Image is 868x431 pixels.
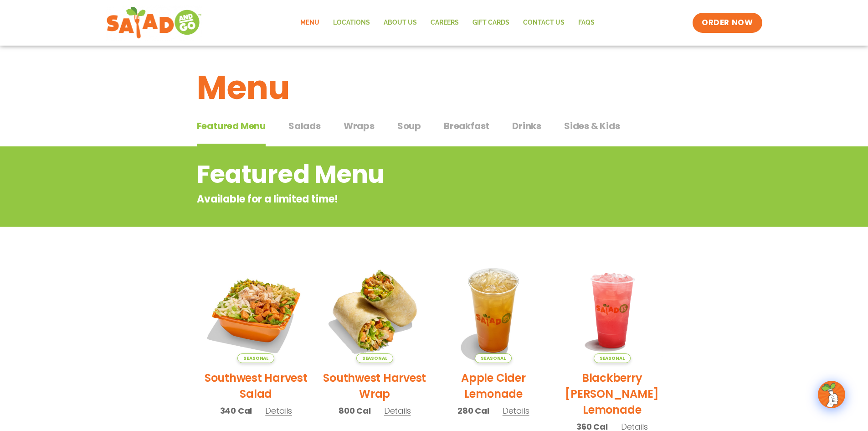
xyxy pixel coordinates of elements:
[293,12,326,33] a: Menu
[397,119,421,133] span: Soup
[204,370,309,402] h2: Southwest Harvest Salad
[356,353,393,363] span: Seasonal
[466,12,516,33] a: GIFT CARDS
[512,119,541,133] span: Drinks
[288,119,321,133] span: Salads
[197,63,672,112] h1: Menu
[197,156,598,193] h2: Featured Menu
[594,353,631,363] span: Seasonal
[197,192,598,207] p: Available for a limited time!
[503,405,529,416] span: Details
[702,17,753,28] span: ORDER NOW
[384,405,411,416] span: Details
[693,13,762,33] a: ORDER NOW
[819,382,844,407] img: wpChatIcon
[457,405,489,417] span: 280 Cal
[564,119,620,133] span: Sides & Kids
[475,353,512,363] span: Seasonal
[560,370,665,418] h2: Blackberry [PERSON_NAME] Lemonade
[444,119,489,133] span: Breakfast
[293,12,601,33] nav: Menu
[197,119,266,133] span: Featured Menu
[204,258,309,363] img: Product photo for Southwest Harvest Salad
[571,12,601,33] a: FAQs
[344,119,375,133] span: Wraps
[237,353,274,363] span: Seasonal
[377,12,424,33] a: About Us
[322,258,427,363] img: Product photo for Southwest Harvest Wrap
[265,405,292,416] span: Details
[516,12,571,33] a: Contact Us
[560,258,665,363] img: Product photo for Blackberry Bramble Lemonade
[441,370,546,402] h2: Apple Cider Lemonade
[326,12,377,33] a: Locations
[220,405,252,417] span: 340 Cal
[197,116,672,147] div: Tabbed content
[441,258,546,363] img: Product photo for Apple Cider Lemonade
[322,370,427,402] h2: Southwest Harvest Wrap
[339,405,371,417] span: 800 Cal
[106,5,202,41] img: new-SAG-logo-768×292
[424,12,466,33] a: Careers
